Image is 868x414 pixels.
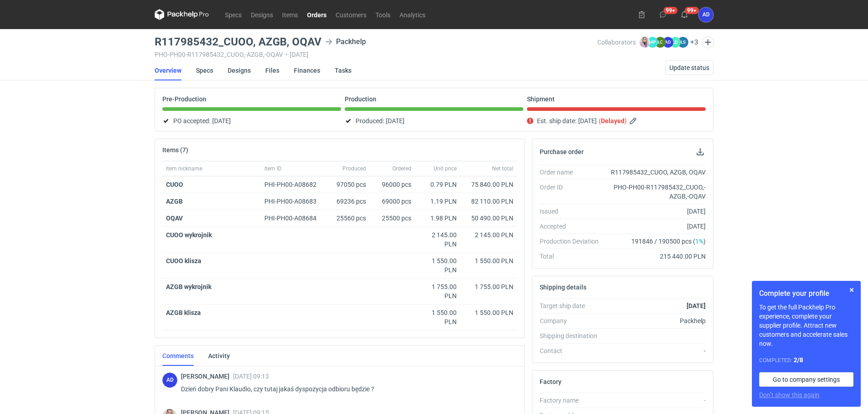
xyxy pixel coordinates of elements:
[278,9,302,20] a: Items
[181,373,233,380] span: [PERSON_NAME]
[464,230,513,239] div: 2 145.00 PLN
[665,60,713,75] button: Update status
[540,183,606,201] div: Order ID
[599,117,601,125] em: (
[155,60,181,80] a: Overview
[371,9,395,20] a: Tools
[419,282,457,300] div: 1 755.00 PLN
[370,176,415,193] div: 96000 pcs
[464,197,513,206] div: 82 110.00 PLN
[669,65,709,71] span: Update status
[342,165,366,172] span: Produced
[331,9,371,20] a: Customers
[606,183,706,201] div: PHO-PH00-R117985432_CUOO,-AZGB,-OQAV
[540,168,606,177] div: Order name
[228,60,251,80] a: Designs
[606,316,706,325] div: Packhelp
[329,193,370,210] div: 69236 pcs
[540,346,606,355] div: Contact
[606,396,706,405] div: -
[597,39,636,46] span: Collaborators
[166,309,201,316] strong: AZGB klisza
[166,181,183,188] strong: CUOO
[540,284,586,291] h2: Shipping details
[419,308,457,326] div: 1 550.00 PLN
[698,7,713,22] div: Anita Dolczewska
[677,7,692,22] button: 99+
[246,9,278,20] a: Designs
[181,384,510,394] p: Dzień dobry Pani Klaudio, czy tutaj jakaś dyspozycja odbioru będzie ?
[162,146,188,154] h2: Items (7)
[329,176,370,193] div: 97050 pcs
[687,302,706,309] strong: [DATE]
[370,193,415,210] div: 69000 pcs
[540,237,606,246] div: Production Deviation
[166,231,212,239] strong: CUOO wykrojnik
[670,37,681,48] figcaption: ŁD
[294,60,320,80] a: Finances
[155,9,209,20] svg: Packhelp Pro
[639,37,650,48] img: Klaudia Wiśniewska
[492,165,513,172] span: Net total
[794,356,803,364] strong: 2 / 8
[208,346,230,366] a: Activity
[690,38,698,46] button: +3
[419,230,457,249] div: 2 145.00 PLN
[624,117,627,125] em: )
[663,37,673,48] figcaption: AD
[162,115,341,126] div: PO accepted:
[155,36,322,47] h3: R117985432_CUOO, AZGB, OQAV
[162,373,177,388] figcaption: AD
[606,252,706,261] div: 215 440.00 PLN
[540,331,606,340] div: Shipping destination
[166,165,202,172] span: Item nickname
[212,115,231,126] span: [DATE]
[606,346,706,355] div: -
[370,210,415,227] div: 25500 pcs
[264,165,282,172] span: Item ID
[325,36,366,47] div: Packhelp
[419,256,457,274] div: 1 550.00 PLN
[395,9,430,20] a: Analytics
[606,168,706,177] div: R117985432_CUOO, AZGB, OQAV
[540,301,606,310] div: Target ship date
[162,346,194,366] a: Comments
[285,51,288,58] span: •
[233,373,269,380] span: [DATE] 09:13
[629,115,639,126] button: Edit estimated shipping date
[265,60,279,80] a: Files
[166,283,211,290] strong: AZGB wykrojnik
[527,95,555,103] p: Shipment
[162,373,177,388] div: Anita Dolczewska
[166,198,183,205] strong: AZGB
[540,316,606,325] div: Company
[759,288,853,299] h1: Complete your profile
[464,308,513,317] div: 1 550.00 PLN
[464,282,513,291] div: 1 755.00 PLN
[759,372,853,387] a: Go to company settings
[540,378,561,385] h2: Factory
[345,115,523,126] div: Produced:
[601,117,624,125] strong: Delayed
[392,165,411,172] span: Ordered
[419,180,457,189] div: 0.79 PLN
[345,95,376,103] p: Production
[678,37,688,48] figcaption: ŁS
[419,214,457,223] div: 1.98 PLN
[759,355,853,365] div: Completed:
[606,222,706,231] div: [DATE]
[846,284,857,295] button: Skip for now
[695,146,706,157] button: Download PO
[196,60,213,80] a: Specs
[386,115,405,126] span: [DATE]
[540,222,606,231] div: Accepted
[540,207,606,216] div: Issued
[162,95,206,103] p: Pre-Production
[264,197,325,206] div: PHI-PH00-A08683
[655,37,666,48] figcaption: ŁC
[698,7,713,22] button: AD
[578,115,597,126] span: [DATE]
[434,165,457,172] span: Unit price
[631,237,706,246] span: 191846 / 190500 pcs ( )
[702,36,714,48] button: Edit collaborators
